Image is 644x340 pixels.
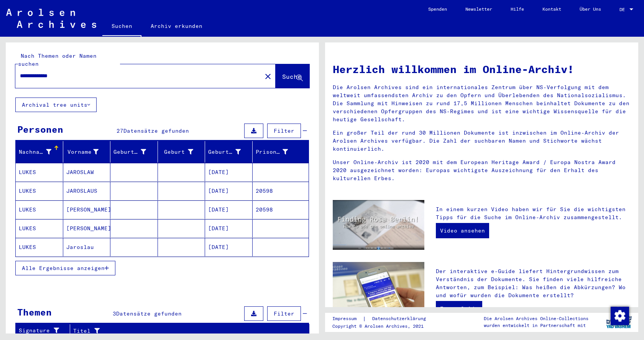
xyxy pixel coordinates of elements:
mat-cell: [DATE] [205,182,253,200]
div: Signature [19,325,70,337]
a: Impressum [332,315,363,323]
mat-cell: [PERSON_NAME] [63,219,111,238]
p: Ein großer Teil der rund 30 Millionen Dokumente ist inzwischen im Online-Archiv der Arolsen Archi... [333,129,631,153]
div: Signature [19,327,60,335]
div: Geburt‏ [161,146,205,158]
mat-header-cell: Vorname [63,141,111,163]
div: Geburtsdatum [208,148,241,156]
button: Filter [267,124,301,138]
div: Prisoner # [256,146,300,158]
mat-icon: close [263,72,273,81]
a: Zum e-Guide [436,301,482,316]
mat-cell: [PERSON_NAME] [63,200,111,219]
button: Clear [260,68,276,84]
p: In einem kurzen Video haben wir für Sie die wichtigsten Tipps für die Suche im Online-Archiv zusa... [436,205,631,221]
p: Der interaktive e-Guide liefert Hintergrundwissen zum Verständnis der Dokumente. Sie finden viele... [436,267,631,299]
span: 3 [113,310,116,317]
button: Filter [267,306,301,321]
img: Zustimmung ändern [611,307,629,325]
div: Personen [17,122,63,136]
mat-cell: [DATE] [205,163,253,181]
button: Archival tree units [15,98,97,112]
mat-cell: 20598 [253,200,309,219]
button: Alle Ergebnisse anzeigen [15,261,115,275]
span: Datensätze gefunden [116,310,182,317]
span: Filter [274,310,294,317]
div: Themen [17,305,52,319]
div: Vorname [66,148,99,156]
span: Datensätze gefunden [123,127,189,134]
mat-header-cell: Nachname [16,141,63,163]
div: Nachname [19,148,51,156]
div: Geburt‏ [161,148,194,156]
mat-header-cell: Geburtsname [110,141,158,163]
img: eguide.jpg [333,262,424,323]
a: Video ansehen [436,223,489,238]
mat-label: Nach Themen oder Namen suchen [18,52,97,67]
mat-cell: LUKES [16,219,63,238]
mat-cell: [DATE] [205,200,253,219]
p: wurden entwickelt in Partnerschaft mit [484,322,588,329]
button: Suche [276,64,309,88]
mat-cell: LUKES [16,163,63,181]
p: Die Arolsen Archives sind ein internationales Zentrum über NS-Verfolgung mit dem weltweit umfasse... [333,83,631,124]
div: Geburtsname [113,146,158,158]
a: Suchen [102,17,141,37]
span: Filter [274,127,294,134]
h1: Herzlich willkommen im Online-Archiv! [333,61,631,77]
mat-cell: 20598 [253,182,309,200]
img: video.jpg [333,200,424,250]
span: Alle Ergebnisse anzeigen [22,265,105,272]
p: Die Arolsen Archives Online-Collections [484,315,588,322]
div: Titel [73,325,300,337]
div: Geburtsdatum [208,146,252,158]
mat-cell: LUKES [16,238,63,256]
a: Archiv erkunden [141,17,212,35]
mat-header-cell: Geburt‏ [158,141,205,163]
mat-cell: JAROSLAW [63,163,111,181]
span: Suche [282,73,301,80]
mat-header-cell: Prisoner # [253,141,309,163]
p: Copyright © Arolsen Archives, 2021 [332,323,435,330]
img: Arolsen_neg.svg [6,9,96,28]
mat-cell: [DATE] [205,238,253,256]
img: yv_logo.png [605,312,633,332]
mat-cell: Jaroslau [63,238,111,256]
mat-cell: LUKES [16,200,63,219]
mat-cell: [DATE] [205,219,253,238]
div: | [332,315,435,323]
mat-header-cell: Geburtsdatum [205,141,253,163]
div: Nachname [19,146,63,158]
div: Geburtsname [113,148,146,156]
span: 27 [117,127,123,134]
a: Datenschutzerklärung [366,315,435,323]
div: Prisoner # [256,148,288,156]
mat-cell: LUKES [16,182,63,200]
div: Vorname [66,146,110,158]
mat-cell: JAROSLAUS [63,182,111,200]
p: Unser Online-Archiv ist 2020 mit dem European Heritage Award / Europa Nostra Award 2020 ausgezeic... [333,158,631,182]
div: Titel [73,327,290,335]
span: DE [619,7,628,12]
